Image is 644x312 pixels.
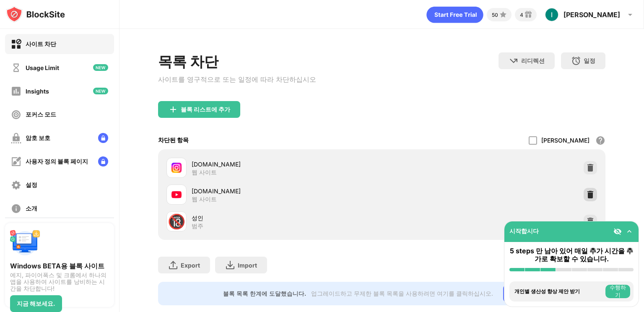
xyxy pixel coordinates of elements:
[509,227,539,235] div: 시작합시다
[171,163,182,173] img: favicons
[181,106,230,113] div: 블록 리스트에 추가
[11,133,21,143] img: password-protection-off.svg
[11,109,21,120] img: focus-off.svg
[192,195,217,203] div: 웹 사이트
[10,262,109,270] div: Windows BETA용 블록 사이트
[492,12,498,18] div: 50
[605,285,630,298] button: 수행하기
[26,158,88,166] div: 사용자 정의 블록 페이지
[26,40,56,48] div: 사이트 차단
[158,136,189,144] div: 차단된 항목
[171,190,182,200] img: favicons
[158,52,316,72] div: 목록 차단
[26,111,56,119] div: 포커스 모드
[514,289,603,294] div: 개인별 생산성 향상 제안 받기
[192,169,217,176] div: 웹 사이트
[158,75,316,84] div: 사이트를 영구적으로 또는 일정에 따라 차단하십시오
[26,205,37,213] div: 소개
[93,88,108,94] img: new-icon.svg
[192,187,382,195] div: [DOMAIN_NAME]
[17,300,55,307] div: 지금 해보세요.
[11,203,21,214] img: about-off.svg
[26,88,49,95] div: Insights
[11,39,21,49] img: block-on.svg
[93,64,108,71] img: new-icon.svg
[6,6,65,23] img: logo-blocksite.svg
[584,57,595,65] div: 일정
[98,156,108,166] img: lock-menu.svg
[192,213,382,222] div: 성인
[523,10,533,20] img: reward-small.svg
[168,213,185,230] div: 🔞
[192,222,203,230] div: 범주
[238,262,257,269] div: Import
[26,181,37,189] div: 설정
[613,227,622,236] img: eye-not-visible.svg
[223,290,306,298] div: 블록 목록 한계에 도달했습니다.
[311,290,493,298] div: 업그레이드하고 무제한 블록 목록을 사용하려면 여기를 클릭하십시오.
[563,10,620,19] div: [PERSON_NAME]
[426,6,483,23] div: animation
[26,64,59,71] div: Usage Limit
[181,262,200,269] div: Export
[545,8,558,21] img: ACg8ocJ3dBMU3HPwpuMfwm3Hyv-wkay0pX9CWYRLpSwDm2oEbgx8iQ=s96-c
[503,285,541,302] div: 무제한
[625,227,634,236] img: omni-setup-toggle.svg
[11,86,21,96] img: insights-off.svg
[509,247,634,263] div: 5 steps 만 남아 있어 매일 추가 시간을 추가로 확보할 수 있습니다.
[11,156,21,167] img: customize-block-page-off.svg
[98,133,108,143] img: lock-menu.svg
[10,272,109,292] div: 에지, 파이어폭스 및 크롬에서 하나의 앱을 사용하여 사이트를 낭비하는 시간을 차단합니다!
[521,57,545,65] div: 리디렉션
[10,228,40,258] img: push-desktop.svg
[26,134,50,142] div: 암호 보호
[541,137,589,144] div: [PERSON_NAME]
[11,62,21,73] img: time-usage-off.svg
[520,12,523,18] div: 4
[11,180,21,190] img: settings-off.svg
[498,10,508,20] img: points-small.svg
[192,160,382,169] div: [DOMAIN_NAME]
